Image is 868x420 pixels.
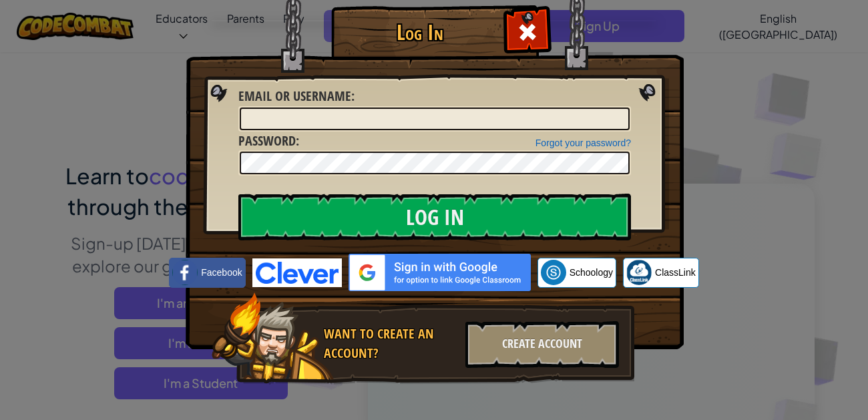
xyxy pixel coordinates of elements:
div: Create Account [465,321,619,368]
span: Password [238,132,296,150]
h1: Log In [335,21,505,44]
img: clever-logo-blue.png [252,258,342,287]
label: : [238,132,299,151]
a: Forgot your password? [535,138,631,148]
span: Facebook [201,266,242,279]
input: Log In [238,194,631,240]
div: Want to create an account? [324,325,457,363]
label: : [238,87,355,106]
img: facebook_small.png [172,260,198,285]
span: ClassLink [655,266,696,279]
span: Email or Username [238,87,351,105]
span: Schoology [570,266,613,279]
img: classlink-logo-small.png [626,260,652,285]
img: gplus_sso_button2.svg [349,254,531,291]
img: schoology.png [541,260,566,285]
